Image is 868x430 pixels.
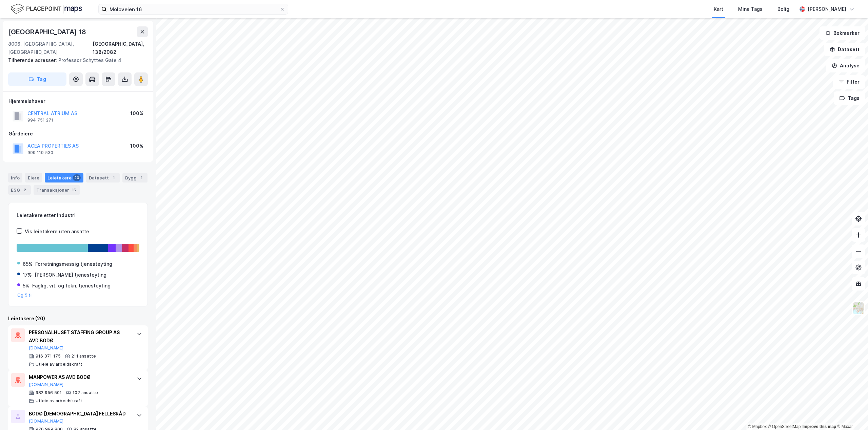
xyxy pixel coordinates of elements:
div: 5% [23,282,29,290]
div: [PERSON_NAME] tjenesteyting [35,271,106,279]
div: Leietakere [45,173,83,182]
div: 100% [130,109,143,117]
div: BODØ [DEMOGRAPHIC_DATA] FELLESRÅD [29,410,130,418]
input: Søk på adresse, matrikkel, gårdeiere, leietakere eller personer [107,4,280,14]
div: 100% [130,142,143,150]
div: Mine Tags [738,5,763,13]
div: Bygg [122,173,147,182]
div: 1 [138,174,145,181]
button: [DOMAIN_NAME] [29,382,64,387]
div: Leietakere (20) [8,315,148,323]
div: Hjemmelshaver [8,97,147,105]
a: OpenStreetMap [768,424,801,429]
div: [GEOGRAPHIC_DATA] 18 [8,26,87,37]
button: Filter [833,75,865,89]
div: Gårdeiere [8,130,147,138]
a: Mapbox [748,424,767,429]
div: Eiere [25,173,42,182]
div: Vis leietakere uten ansatte [25,228,89,236]
img: logo.f888ab2527a4732fd821a326f86c7f29.svg [11,3,82,15]
div: Faglig, vit. og tekn. tjenesteyting [32,282,111,290]
div: ESG [8,185,31,195]
div: 107 ansatte [73,390,98,395]
div: Utleie av arbeidskraft [36,362,82,367]
img: Z [852,302,865,315]
div: [PERSON_NAME] [808,5,846,13]
div: 916 071 175 [36,353,61,359]
div: Professor Schyttes Gate 4 [8,56,142,64]
div: 65% [23,260,33,268]
button: [DOMAIN_NAME] [29,345,64,351]
div: 2 [21,187,28,193]
div: PERSONALHUSET STAFFING GROUP AS AVD BODØ [29,328,130,345]
div: Info [8,173,22,182]
button: [DOMAIN_NAME] [29,418,64,424]
div: Leietakere etter industri [17,211,139,219]
iframe: Chat Widget [834,397,868,430]
div: Kart [714,5,723,13]
div: 211 ansatte [72,353,96,359]
div: Utleie av arbeidskraft [36,398,82,404]
div: Forretningsmessig tjenesteyting [35,260,112,268]
button: Analyse [826,59,865,72]
div: 982 956 501 [36,390,62,395]
div: Transaksjoner [34,185,80,195]
div: 8006, [GEOGRAPHIC_DATA], [GEOGRAPHIC_DATA] [8,40,93,56]
button: Tag [8,72,66,86]
div: Datasett [86,173,120,182]
div: 1 [110,174,117,181]
div: 994 751 271 [27,117,53,123]
button: Og 5 til [17,293,33,298]
div: MANPOWER AS AVD BODØ [29,373,130,381]
div: 15 [71,187,77,193]
button: Datasett [824,43,865,56]
div: [GEOGRAPHIC_DATA], 138/2082 [93,40,148,56]
button: Bokmerker [820,26,865,40]
div: Bolig [777,5,789,13]
div: 17% [23,271,32,279]
div: 999 119 530 [27,150,53,155]
button: Tags [834,91,865,105]
div: 20 [73,174,81,181]
a: Improve this map [803,424,836,429]
span: Tilhørende adresser: [8,57,58,63]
